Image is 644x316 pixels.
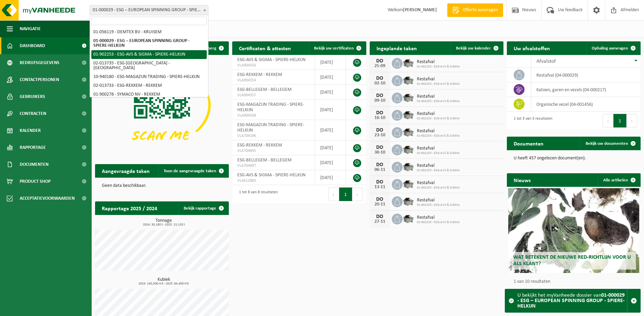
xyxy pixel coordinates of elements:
span: 01-902253 - ESG-AVS & SIGMA [417,65,460,69]
a: Toon de aangevraagde taken [158,164,228,178]
span: Rapportage [20,139,46,156]
span: 01-902253 - ESG-AVS & SIGMA [417,117,460,121]
div: DO [373,127,387,133]
span: Restafval [417,198,460,203]
a: Wat betekent de nieuwe RED-richtlijn voor u als klant? [508,188,639,273]
div: 23-10 [373,133,387,138]
span: ESG-AVS & SIGMA - SPIERE-HELKIJN [237,57,306,62]
span: 01-902253 - ESG-AVS & SIGMA [417,203,460,207]
span: ESG-REKKEM - REKKEM [237,72,282,77]
button: Verberg [196,41,228,55]
span: ESG-BELLEGEM - BELLEGEM [237,158,292,163]
button: Previous [603,114,613,127]
span: 01-902253 - ESG-AVS & SIGMA [417,134,460,138]
h2: Uw afvalstoffen [507,41,557,55]
span: ESG-MAGAZIJN TRADING - SPIERE-HELKIJN [237,102,304,113]
img: WB-5000-GAL-GY-01 [403,57,414,68]
span: VLA904358 [237,113,310,118]
span: VLA704697 [237,163,310,169]
span: 01-902253 - ESG-AVS & SIGMA [417,151,460,155]
img: WB-5000-GAL-GY-01 [403,213,414,224]
div: 27-11 [373,219,387,224]
span: 2024: 140,500 m3 - 2025: 84,400 m3 [98,282,229,285]
div: DO [373,145,387,150]
td: restafval (04-000029) [531,68,641,82]
p: 1 van 10 resultaten [514,279,637,284]
span: ESG-REKKEM - REKKEM [237,143,282,148]
span: Restafval [417,94,460,99]
li: 10-940180 - ESG-MAGAZIJN TRADING - SPIERE-HELKIJN [91,73,207,81]
span: Wat betekent de nieuwe RED-richtlijn voor u als klant? [513,255,631,266]
span: VLA612883 [237,178,310,183]
button: Next [352,187,363,201]
span: Restafval [417,215,460,220]
div: 06-11 [373,167,387,172]
span: Documenten [20,156,49,173]
button: Previous [328,187,339,201]
h2: Nieuws [507,173,537,186]
div: DO [373,162,387,167]
span: Contactpersonen [20,71,59,88]
span: ESG-BELLEGEM - BELLEGEM [237,87,292,92]
span: ESG-AVS & SIGMA - SPIERE-HELKIJN [237,173,306,178]
button: Next [627,114,637,127]
td: [DATE] [315,85,346,100]
span: VLA704695 [237,148,310,154]
div: DO [373,76,387,81]
span: Bedrijfsgegevens [20,54,59,71]
span: Restafval [417,59,460,65]
img: WB-5000-GAL-GY-01 [403,92,414,103]
span: Restafval [417,111,460,117]
td: [DATE] [315,140,346,155]
span: 01-902253 - ESG-AVS & SIGMA [417,82,460,86]
div: 1 tot 8 van 8 resultaten [236,187,278,202]
div: DO [373,214,387,219]
span: 01-902253 - ESG-AVS & SIGMA [417,220,460,224]
span: Verberg [201,46,216,51]
div: 13-11 [373,185,387,190]
span: VLA904354 [237,78,310,83]
div: DO [373,110,387,116]
td: [DATE] [315,55,346,70]
img: WB-5000-GAL-GY-01 [403,126,414,138]
img: WB-5000-GAL-GY-01 [403,74,414,86]
span: Kalender [20,122,41,139]
h2: Rapportage 2025 / 2024 [95,201,164,215]
li: 01-000029 - ESG – EUROPEAN SPINNING GROUP - SPIERE-HELKIJN [91,37,207,50]
h2: Documenten [507,137,550,150]
li: 02-013735 - ESG-[GEOGRAPHIC_DATA] - [GEOGRAPHIC_DATA] [91,59,207,73]
span: Ophaling aanvragen [592,46,628,51]
span: Bekijk uw documenten [586,141,628,146]
span: Restafval [417,129,460,134]
h2: Certificaten & attesten [232,41,298,55]
div: DO [373,179,387,185]
div: 20-11 [373,202,387,207]
strong: 01-000029 - ESG – EUROPEAN SPINNING GROUP - SPIERE-HELKIJN [517,293,625,309]
div: 02-10 [373,81,387,86]
div: U bekijkt het myVanheede dossier van [517,289,627,312]
div: DO [373,93,387,98]
div: 1 tot 3 van 3 resultaten [510,113,552,128]
div: DO [373,58,387,64]
div: 25-09 [373,64,387,68]
p: Geen data beschikbaar. [102,183,222,188]
h3: Tonnage [98,218,229,226]
li: 01-900278 - SYMACO NV - REKKEM [91,90,207,99]
td: [DATE] [315,70,346,85]
td: [DATE] [315,170,346,185]
span: 01-902253 - ESG-AVS & SIGMA [417,99,460,103]
button: 1 [613,114,627,127]
div: DO [373,197,387,202]
span: 2024: 30,180 t - 2025: 13,120 t [98,223,229,226]
a: Offerte aanvragen [447,3,503,17]
span: Toon de aangevraagde taken [164,169,216,173]
h3: Kubiek [98,277,229,285]
a: Bekijk rapportage [178,201,228,215]
span: Restafval [417,163,460,169]
img: WB-5000-GAL-GY-01 [403,178,414,190]
div: 09-10 [373,98,387,103]
span: VLA904357 [237,93,310,98]
span: Offerte aanvragen [461,7,500,14]
div: 30-10 [373,150,387,155]
span: 01-000029 - ESG – EUROPEAN SPINNING GROUP - SPIERE-HELKIJN [90,5,208,15]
